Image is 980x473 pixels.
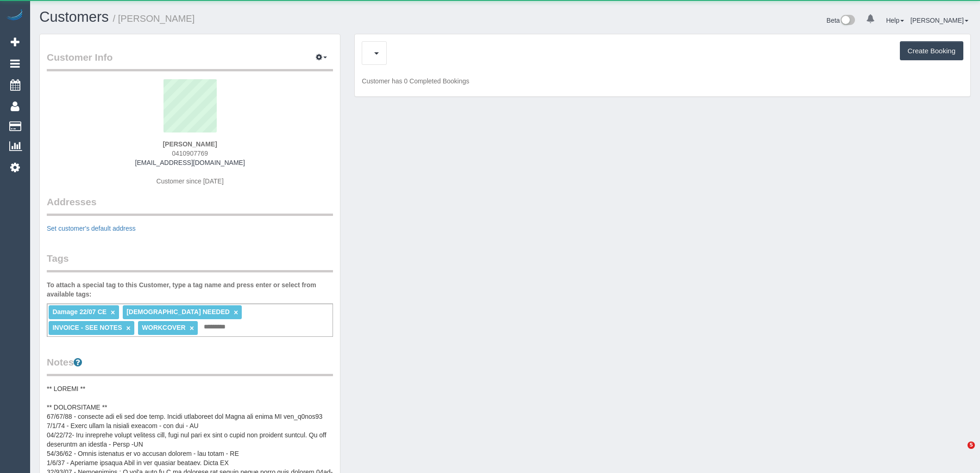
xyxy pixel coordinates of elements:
span: Customer since [DATE] [157,177,224,185]
span: Damage 22/07 CE [52,308,107,315]
a: × [234,309,238,316]
button: Create Booking [900,41,963,61]
a: × [111,309,115,316]
iframe: Intercom live chat [949,441,971,464]
span: [DEMOGRAPHIC_DATA] NEEDED [126,308,230,315]
a: Customers [39,9,109,25]
a: Set customer's default address [47,225,136,232]
strong: [PERSON_NAME] [163,140,217,148]
img: New interface [840,15,855,27]
a: [EMAIL_ADDRESS][DOMAIN_NAME] [135,159,245,166]
span: WORKCOVER [142,324,186,331]
legend: Notes [47,355,333,376]
small: / [PERSON_NAME] [113,13,195,24]
a: × [126,324,130,332]
img: Automaid Logo [6,9,24,22]
a: Help [886,17,904,24]
p: Customer has 0 Completed Bookings [362,76,963,86]
span: INVOICE - SEE NOTES [52,324,122,331]
span: 5 [967,441,975,449]
a: × [190,324,194,332]
a: Beta [827,17,855,24]
legend: Tags [47,252,333,272]
span: 0410907769 [172,150,208,157]
label: To attach a special tag to this Customer, type a tag name and press enter or select from availabl... [47,280,333,299]
a: [PERSON_NAME] [911,17,968,24]
legend: Customer Info [47,50,333,71]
